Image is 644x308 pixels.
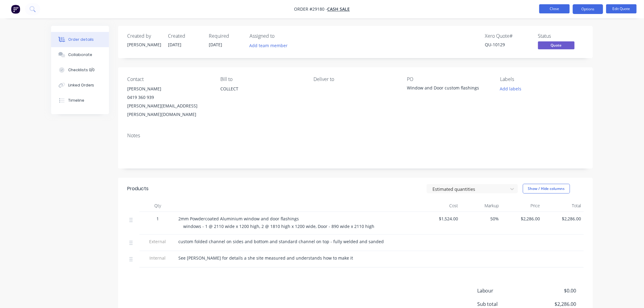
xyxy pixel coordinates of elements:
span: 2mm Powdercoated Aluminium window and door flashings [178,216,299,222]
button: Checklists 0/0 [51,62,109,78]
div: Window and Door custom flashings [407,85,483,93]
div: Created [168,33,201,39]
div: Order details [68,37,94,42]
div: Created by [127,33,161,39]
div: Deliver to [314,76,397,82]
div: Bill to [220,76,304,82]
button: Linked Orders [51,78,109,93]
div: Contact [127,76,211,82]
span: $2,286.00 [545,215,581,222]
div: Xero Quote # [485,33,531,39]
div: Labels [500,76,584,82]
span: 50% [463,215,499,222]
span: 1 [156,215,159,222]
span: See [PERSON_NAME] for details a she site measured and understands how to make it [178,255,353,261]
div: Status [538,33,584,39]
a: CASH SALE [327,6,350,12]
img: Factory [11,5,20,14]
div: QU-10129 [485,41,531,48]
span: Order #29180 - [294,6,327,12]
div: Assigned to [250,33,310,39]
span: $2,286.00 [504,215,540,222]
div: [PERSON_NAME] [127,41,161,48]
button: Order details [51,32,109,47]
span: custom folded channel on sides and bottom and standard channel on top - fully welded and sanded [178,239,384,244]
div: Cost [419,200,460,212]
span: $0.00 [531,287,576,294]
div: Total [543,200,584,212]
div: Checklists 0/0 [68,67,95,73]
div: Markup [460,200,502,212]
span: $1,524.00 [422,215,458,222]
button: Close [539,4,570,13]
div: Linked Orders [68,82,94,88]
span: External [142,238,173,245]
div: Timeline [68,98,84,103]
div: COLLECT [220,85,304,104]
div: PO [407,76,490,82]
div: Products [127,185,149,192]
div: Required [209,33,242,39]
span: Labour [477,287,531,294]
div: 0419 360 939 [127,93,211,102]
button: Edit Quote [606,4,637,13]
button: Show / Hide columns [523,184,570,194]
button: Add team member [246,41,291,50]
div: [PERSON_NAME][EMAIL_ADDRESS][PERSON_NAME][DOMAIN_NAME] [127,102,211,119]
span: $2,286.00 [531,300,576,308]
span: Quote [538,41,575,49]
span: windows - 1 @ 2110 wide x 1200 high, 2 @ 1810 high x 1200 wide, Door - 890 wide x 2110 high [183,223,374,229]
div: Price [502,200,543,212]
span: Internal [142,255,173,261]
button: Collaborate [51,47,109,62]
span: Sub total [477,300,531,308]
div: Collaborate [68,52,92,58]
span: [DATE] [168,42,181,47]
button: Add labels [497,85,525,93]
span: [DATE] [209,42,222,47]
button: Options [573,4,603,14]
div: Notes [127,133,584,138]
div: COLLECT [220,85,304,93]
div: Qty [139,200,176,212]
button: Timeline [51,93,109,108]
button: Add team member [250,41,291,50]
div: [PERSON_NAME]0419 360 939[PERSON_NAME][EMAIL_ADDRESS][PERSON_NAME][DOMAIN_NAME] [127,85,211,119]
div: [PERSON_NAME] [127,85,211,93]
